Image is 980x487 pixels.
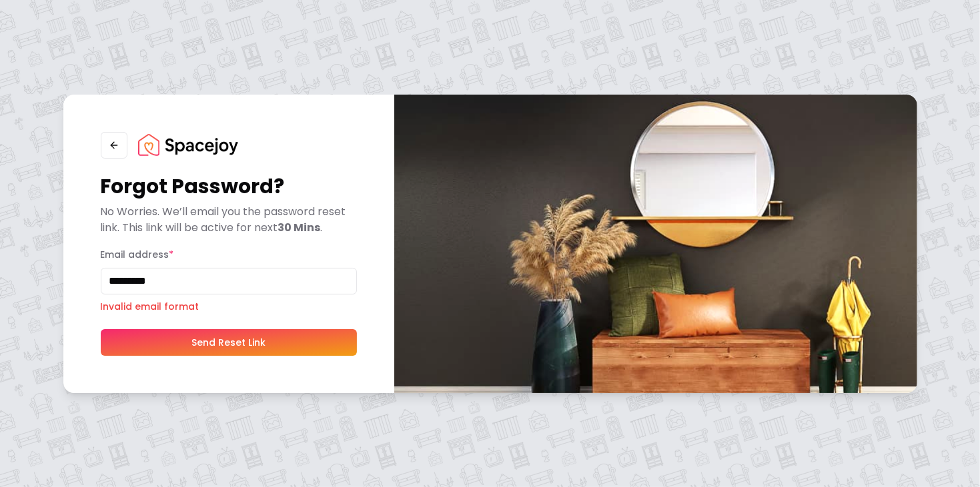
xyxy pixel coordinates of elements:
[394,95,917,393] img: banner
[278,220,321,235] b: 30 Mins
[101,204,357,236] p: No Worries. We’ll email you the password reset link. This link will be active for next .
[101,329,357,356] button: Send Reset Link
[138,134,238,155] img: Spacejoy Logo
[101,248,174,261] label: Email address
[101,175,357,199] h1: Forgot Password?
[101,300,357,313] p: Invalid email format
